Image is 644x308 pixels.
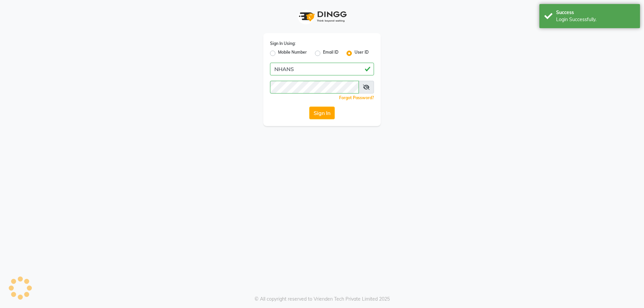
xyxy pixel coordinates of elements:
label: User ID [355,49,369,57]
a: Forgot Password? [339,95,374,100]
img: logo1.svg [295,7,349,26]
input: Username [270,81,359,94]
label: Sign In Using: [270,41,296,47]
input: Username [270,63,374,75]
div: Success [556,9,635,16]
div: Login Successfully. [556,16,635,23]
button: Sign In [309,107,335,119]
label: Mobile Number [278,49,307,57]
label: Email ID [323,49,338,57]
